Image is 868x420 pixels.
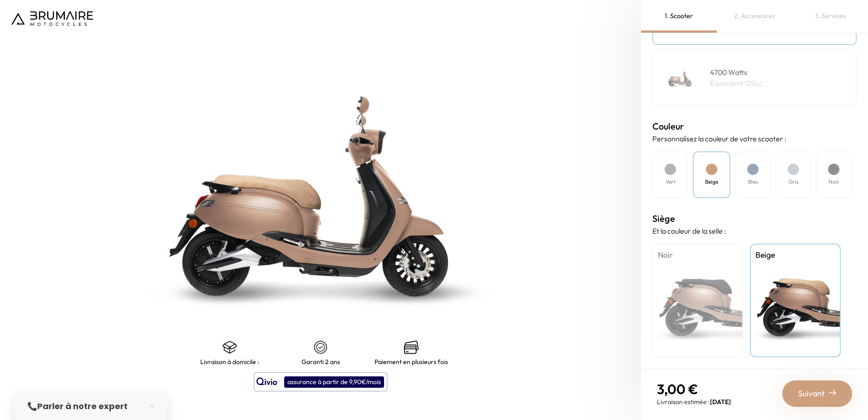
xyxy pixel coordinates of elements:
[254,372,387,391] button: assurance à partir de 9,90€/mois
[313,340,328,355] img: certificat-de-garantie.png
[829,389,836,396] img: right-arrow-2.png
[710,398,731,406] span: [DATE]
[657,381,731,397] p: 3,00 €
[798,387,825,400] span: Suivant
[256,376,277,387] img: logo qivio
[652,133,857,144] p: Personnalisez la couleur de votre scooter :
[710,78,762,89] p: Équivalent 125cc
[658,55,703,100] img: Scooter
[222,340,237,355] img: shipping.png
[652,225,857,236] p: Et la couleur de la selle :
[666,178,676,186] h4: Vert
[748,178,758,186] h4: Bleu
[710,67,762,78] h4: 4700 Watts
[652,212,857,225] h3: Siège
[11,11,93,26] img: Logo de Brumaire
[705,178,718,186] h4: Beige
[658,249,738,261] h4: Noir
[404,340,419,355] img: credit-cards.png
[789,178,799,186] h4: Gris
[652,120,857,133] h3: Couleur
[829,178,839,186] h4: Noir
[200,358,259,365] p: Livraison à domicile :
[755,249,835,261] h4: Beige
[301,358,340,365] p: Garanti 2 ans
[284,376,384,388] div: assurance à partir de 9,90€/mois
[375,358,448,365] p: Paiement en plusieurs fois
[657,397,731,406] p: Livraison estimée :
